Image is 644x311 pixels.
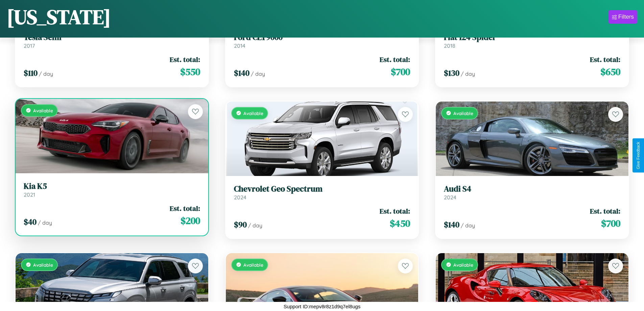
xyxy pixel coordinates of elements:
[390,217,410,230] span: $ 450
[380,206,410,216] span: Est. total:
[181,214,200,227] span: $ 200
[453,262,473,268] span: Available
[234,67,249,79] span: $ 140
[444,32,620,49] a: Fiat 124 Spider2018
[284,302,361,311] p: Support ID: mepv8r8z1d9q7el8ugs
[33,262,53,268] span: Available
[590,206,620,216] span: Est. total:
[444,184,620,194] h3: Audi S4
[24,216,37,227] span: $ 40
[24,42,35,49] span: 2017
[24,67,38,79] span: $ 110
[618,14,634,20] div: Filters
[391,65,410,79] span: $ 700
[24,32,200,42] h3: Tesla Semi
[444,194,456,201] span: 2024
[609,10,637,24] button: Filters
[170,54,200,64] span: Est. total:
[600,65,620,79] span: $ 650
[444,42,455,49] span: 2018
[24,32,200,49] a: Tesla Semi2017
[234,184,410,201] a: Chevrolet Geo Spectrum2024
[248,222,262,229] span: / day
[39,70,53,77] span: / day
[180,65,200,79] span: $ 550
[234,184,410,194] h3: Chevrolet Geo Spectrum
[243,110,263,116] span: Available
[24,181,200,191] h3: Kia K5
[170,203,200,213] span: Est. total:
[234,42,245,49] span: 2014
[24,181,200,198] a: Kia K52021
[33,108,53,113] span: Available
[444,67,459,79] span: $ 130
[7,3,111,31] h1: [US_STATE]
[601,217,620,230] span: $ 700
[636,142,641,169] div: Give Feedback
[461,70,475,77] span: / day
[444,219,459,230] span: $ 140
[234,194,246,201] span: 2024
[234,219,247,230] span: $ 90
[453,110,473,116] span: Available
[444,32,620,42] h3: Fiat 124 Spider
[380,54,410,64] span: Est. total:
[251,70,265,77] span: / day
[234,32,410,42] h3: Ford CLT9000
[234,32,410,49] a: Ford CLT90002014
[24,191,35,198] span: 2021
[590,54,620,64] span: Est. total:
[243,262,263,268] span: Available
[461,222,475,229] span: / day
[444,184,620,201] a: Audi S42024
[38,219,52,226] span: / day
